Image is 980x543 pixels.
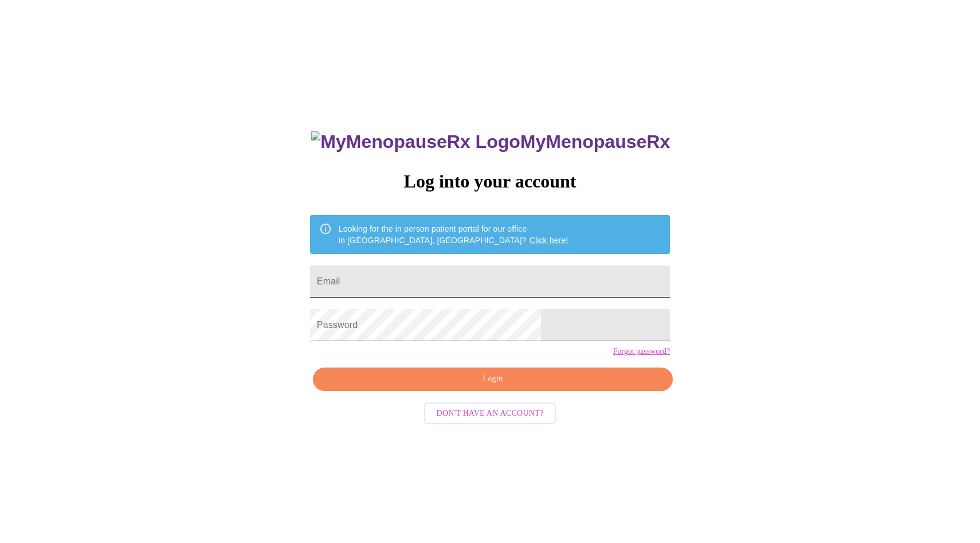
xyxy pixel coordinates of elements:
a: Don't have an account? [421,408,559,417]
h3: MyMenopauseRx [311,131,670,153]
button: Don't have an account? [424,403,556,425]
div: Looking for the in person patient portal for our office in [GEOGRAPHIC_DATA], [GEOGRAPHIC_DATA]? [339,218,569,251]
span: Login [326,372,660,386]
img: MyMenopauseRx Logo [311,131,520,153]
a: Click here! [530,236,569,245]
a: Forgot password? [613,347,670,356]
h3: Log into your account [310,171,670,192]
button: Login [313,368,673,391]
span: Don't have an account? [437,407,544,421]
